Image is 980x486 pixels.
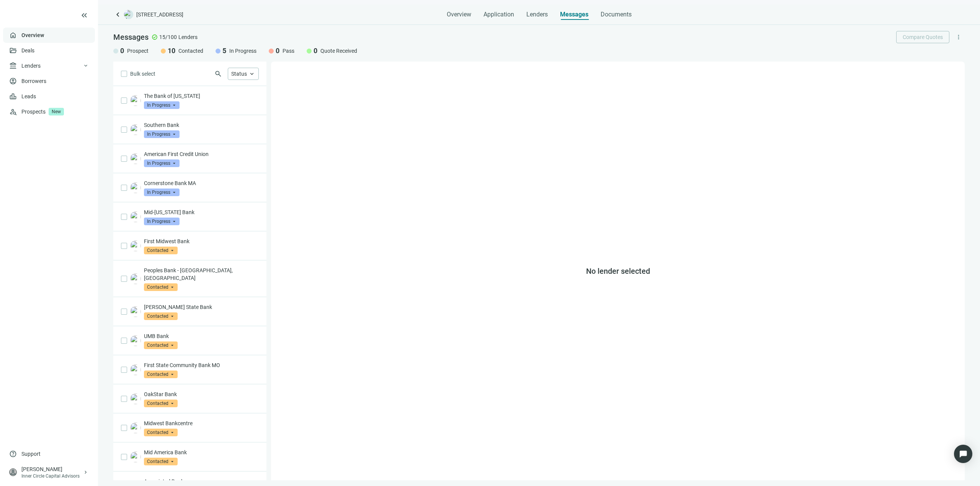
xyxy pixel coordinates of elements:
[130,211,141,222] img: 295fbebd-bc33-485f-a325-1e6455760269
[130,95,141,106] img: 5c3dbc2c-7987-4b5c-b661-9c89e182c3ab
[144,179,259,187] p: Cornerstone Bank MA
[21,473,83,479] div: Inner Circle Capital Advisors
[896,31,949,43] button: Compare Quotes
[144,341,178,349] span: Contacted
[178,47,203,55] span: Contacted
[159,33,177,41] span: 15/100
[130,153,141,164] img: 82f4a928-dcac-4ffd-ac27-1e1505a6baaf
[320,47,357,55] span: Quote Received
[130,306,141,317] img: 51a25d14-e0c0-4aad-8370-5738f79f7e0f
[222,46,226,55] span: 5
[144,159,180,167] span: In Progress
[21,104,89,119] a: ProspectsNew
[144,312,178,320] span: Contacted
[9,450,17,458] span: help
[124,10,133,19] img: deal-logo
[231,71,247,77] span: Status
[144,303,259,311] p: [PERSON_NAME] State Bank
[447,11,471,18] span: Overview
[144,458,178,465] span: Contacted
[130,273,141,284] img: a3b87f27-fa65-4a1c-b3df-c775c299b65b
[152,34,158,40] span: check_circle
[130,182,141,193] img: d34233ef-48a6-4e56-a68a-473a1a40e634
[144,371,178,378] span: Contacted
[144,208,259,216] p: Mid-[US_STATE] Bank
[483,11,514,18] span: Application
[560,11,588,18] span: Messages
[271,62,965,480] div: No lender selected
[113,10,122,19] a: keyboard_arrow_left
[526,11,548,18] span: Lenders
[130,70,155,78] span: Bulk select
[130,364,141,375] img: f7cc63b3-9ce5-4f91-9a1c-881f4f5ab904
[130,452,141,462] img: 07bb94bb-d7c5-4ba1-81d6-1321cee910a3
[276,46,279,55] span: 0
[9,468,17,476] span: person
[144,283,178,291] span: Contacted
[136,11,183,18] span: [STREET_ADDRESS]
[21,93,36,99] a: Leads
[144,218,180,225] span: In Progress
[83,63,89,69] span: keyboard_arrow_down
[144,478,259,485] p: Associated Bank
[314,46,317,55] span: 0
[601,11,632,18] span: Documents
[144,267,259,282] p: Peoples Bank - [GEOGRAPHIC_DATA], [GEOGRAPHIC_DATA]
[21,450,41,458] span: Support
[144,390,259,398] p: OakStar Bank
[144,92,259,100] p: The Bank of [US_STATE]
[83,469,89,475] span: keyboard_arrow_right
[283,47,294,55] span: Pass
[120,46,124,55] span: 0
[21,465,83,473] div: [PERSON_NAME]
[21,104,89,119] div: Prospects
[178,33,198,41] span: Lenders
[144,150,259,158] p: American First Credit Union
[21,47,34,54] a: Deals
[9,62,17,70] span: account_balance
[144,429,178,436] span: Contacted
[144,189,180,196] span: In Progress
[952,31,965,43] button: more_vert
[144,247,178,254] span: Contacted
[113,33,149,42] span: Messages
[954,445,972,463] div: Open Intercom Messenger
[144,332,259,340] p: UMB Bank
[144,419,259,427] p: Midwest Bankcentre
[80,11,89,20] button: keyboard_double_arrow_left
[144,101,180,109] span: In Progress
[130,423,141,433] img: 25a70d53-2db9-4ce2-8642-6ad322c0eeda
[168,46,175,55] span: 10
[21,78,46,84] a: Borrowers
[130,241,141,251] img: b397dc46-d320-4fe9-b890-7819d436b8d0
[214,70,222,78] span: search
[130,124,141,135] img: 8bf8a015-7f72-4d02-8873-924f2ceaa22d
[127,47,149,55] span: Prospect
[144,400,178,407] span: Contacted
[229,47,256,55] span: In Progress
[248,70,255,77] span: keyboard_arrow_up
[21,32,44,38] a: Overview
[144,449,259,456] p: Mid America Bank
[21,58,41,73] span: Lenders
[130,393,141,404] img: 2aa10142-b932-4ddc-84e1-f40aa1fab4f5
[130,335,141,346] img: 70dbd372-402a-4c3a-a926-7ef55ced2059
[49,108,64,115] span: New
[144,130,180,138] span: In Progress
[144,237,259,245] p: First Midwest Bank
[144,121,259,129] p: Southern Bank
[144,361,259,369] p: First State Community Bank MO
[955,34,962,41] span: more_vert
